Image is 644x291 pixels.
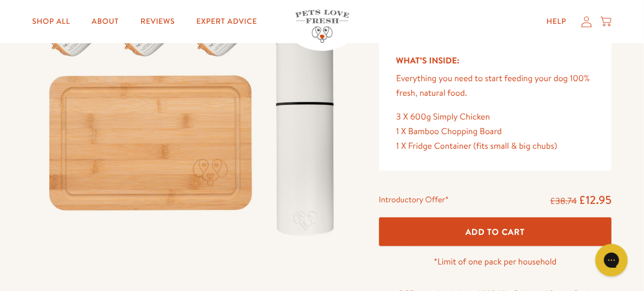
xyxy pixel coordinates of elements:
[396,54,595,68] h5: What’s Inside:
[590,240,633,280] iframe: Gorgias live chat messenger
[396,110,595,124] div: 3 X 600g Simply Chicken
[466,226,525,237] span: Add To Cart
[379,255,612,269] p: *Limit of one pack per household
[24,11,79,32] a: Shop All
[379,217,612,246] button: Add To Cart
[132,11,183,32] a: Reviews
[550,195,577,207] s: £38.74
[188,11,265,32] a: Expert Advice
[396,125,502,137] span: 1 X Bamboo Chopping Board
[379,193,449,209] div: Introductory Offer*
[538,11,575,32] a: Help
[83,11,128,32] a: About
[396,139,595,154] div: 1 X Fridge Container (fits small & big chubs)
[295,10,349,43] img: Pets Love Fresh
[396,71,595,101] p: Everything you need to start feeding your dog 100% fresh, natural food.
[579,192,612,208] span: £12.95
